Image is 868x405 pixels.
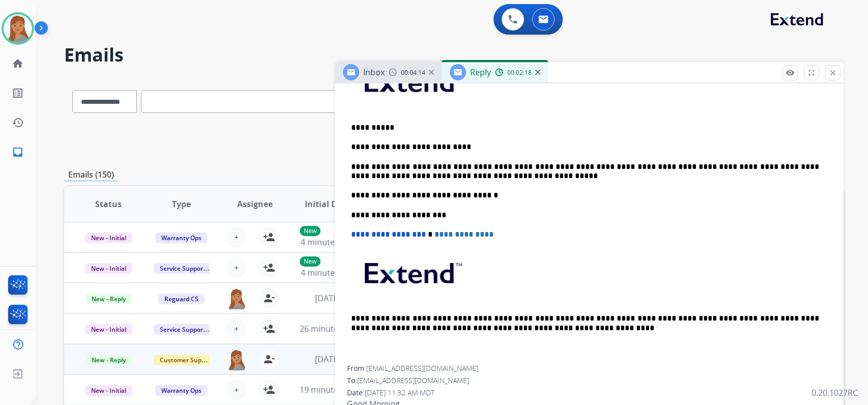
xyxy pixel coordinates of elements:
[365,388,435,397] span: [DATE] 11:32 AM MDT
[315,293,340,304] span: [DATE]
[470,67,491,78] span: Reply
[263,384,275,396] mat-icon: person_add
[155,385,208,396] span: Warranty Ops
[154,263,212,274] span: Service Support
[263,323,275,335] mat-icon: person_add
[155,233,208,243] span: Warranty Ops
[347,363,831,373] div: From:
[154,324,212,335] span: Service Support
[301,267,355,278] span: 4 minutes ago
[315,354,340,365] span: [DATE]
[85,324,132,335] span: New - Initial
[12,87,24,99] mat-icon: list_alt
[234,384,239,396] span: +
[64,45,844,65] h2: Emails
[263,262,275,274] mat-icon: person_add
[64,168,118,181] p: Emails (150)
[12,57,24,70] mat-icon: home
[154,355,220,365] span: Customer Support
[85,385,132,396] span: New - Initial
[357,375,469,385] span: [EMAIL_ADDRESS][DOMAIN_NAME]
[237,198,273,210] span: Assignee
[226,380,247,400] button: +
[234,231,239,243] span: +
[300,323,359,334] span: 26 minutes ago
[234,323,239,335] span: +
[226,227,247,247] button: +
[85,294,132,304] span: New - Reply
[263,231,275,243] mat-icon: person_add
[85,263,132,274] span: New - Initial
[226,349,247,370] img: agent-avatar
[812,387,858,399] p: 0.20.1027RC
[301,237,355,248] span: 4 minutes ago
[95,198,122,210] span: Status
[85,355,132,365] span: New - Reply
[347,388,831,398] div: Date:
[366,363,478,373] span: [EMAIL_ADDRESS][DOMAIN_NAME]
[172,198,191,210] span: Type
[234,262,239,274] span: +
[507,69,532,77] span: 00:02:18
[300,226,321,236] p: New
[12,117,24,129] mat-icon: history
[305,198,351,210] span: Initial Date
[226,288,247,309] img: agent-avatar
[807,68,816,77] mat-icon: fullscreen
[300,384,359,395] span: 19 minutes ago
[158,294,205,304] span: Reguard CS
[347,375,831,386] div: To:
[4,14,32,43] img: avatar
[828,68,837,77] mat-icon: close
[12,146,24,158] mat-icon: inbox
[263,292,275,304] mat-icon: person_remove
[363,67,385,78] span: Inbox
[263,353,275,365] mat-icon: person_remove
[226,319,247,339] button: +
[300,256,321,267] p: New
[401,69,425,77] span: 00:04:14
[226,257,247,278] button: +
[786,68,795,77] mat-icon: remove_red_eye
[85,233,132,243] span: New - Initial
